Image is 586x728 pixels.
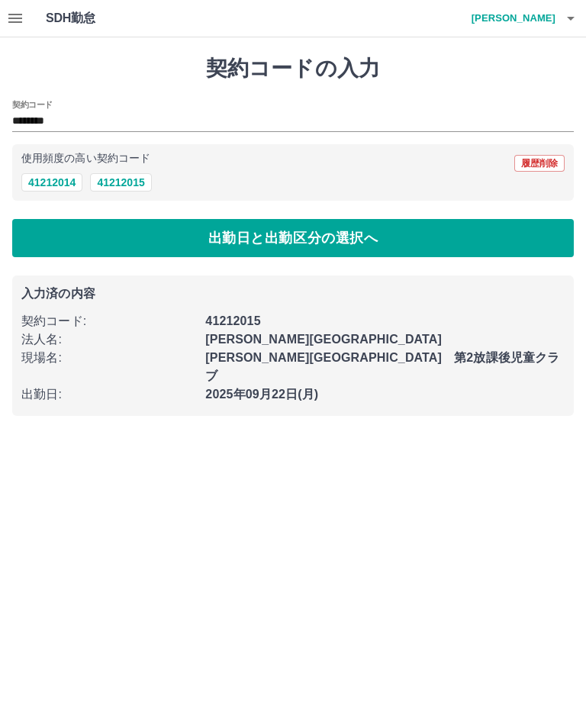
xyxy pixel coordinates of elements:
[205,351,559,382] b: [PERSON_NAME][GEOGRAPHIC_DATA] 第2放課後児童クラブ
[205,333,442,346] b: [PERSON_NAME][GEOGRAPHIC_DATA]
[12,219,574,257] button: 出勤日と出勤区分の選択へ
[21,349,196,367] p: 現場名 :
[21,385,196,404] p: 出勤日 :
[21,173,82,192] button: 41212014
[205,314,260,327] b: 41212015
[12,56,574,82] h1: 契約コードの入力
[12,98,53,111] h2: 契約コード
[21,153,150,164] p: 使用頻度の高い契約コード
[21,312,196,330] p: 契約コード :
[90,173,151,192] button: 41212015
[21,330,196,349] p: 法人名 :
[21,288,565,300] p: 入力済の内容
[205,388,318,401] b: 2025年09月22日(月)
[514,155,565,172] button: 履歴削除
